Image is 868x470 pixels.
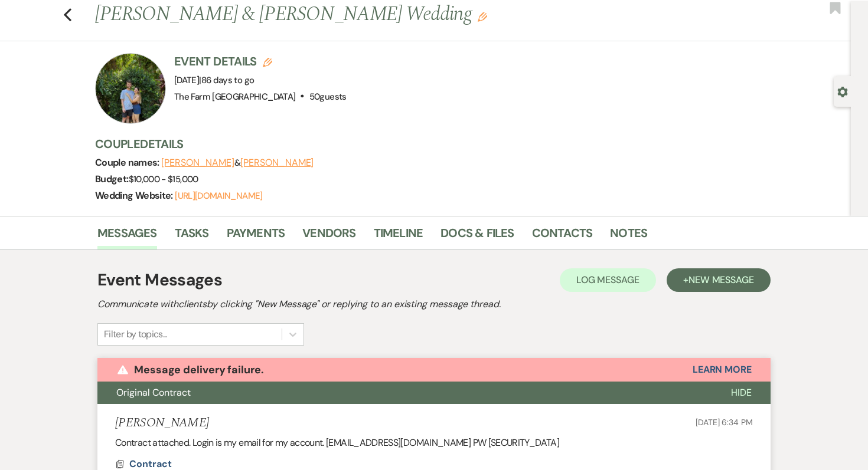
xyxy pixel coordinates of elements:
[302,224,355,249] a: Vendors
[95,1,624,29] h1: [PERSON_NAME] & [PERSON_NAME] Wedding
[97,297,771,311] h2: Communicate with clients by clicking "New Message" or replying to an existing message thread.
[174,74,254,86] span: [DATE]
[693,365,752,374] button: Learn More
[97,224,157,249] a: Messages
[161,157,314,169] span: &
[712,382,771,404] button: Hide
[837,86,848,97] button: Open lead details
[440,224,514,249] a: Docs & Files
[731,386,752,399] span: Hide
[115,435,753,451] p: Contract attached. Login is my email for my account. [EMAIL_ADDRESS][DOMAIN_NAME] PW [SECURITY_DATA]
[115,416,209,430] h5: [PERSON_NAME]
[688,274,754,286] span: New Message
[199,74,254,86] span: |
[532,224,593,249] a: Contacts
[576,274,639,286] span: Log Message
[161,158,234,167] button: [PERSON_NAME]
[97,268,222,292] h1: Event Messages
[97,382,712,404] button: Original Contract
[174,91,295,103] span: The Farm [GEOGRAPHIC_DATA]
[560,268,656,292] button: Log Message
[309,91,347,103] span: 50 guests
[129,458,172,470] span: Contract
[95,189,175,202] span: Wedding Website:
[95,173,129,185] span: Budget:
[95,136,756,152] h3: Couple Details
[95,156,161,169] span: Couple names:
[478,11,487,22] button: Edit
[374,224,423,249] a: Timeline
[129,173,198,185] span: $10,000 - $15,000
[240,158,314,167] button: [PERSON_NAME]
[696,417,753,428] span: [DATE] 6:34 PM
[175,190,262,202] a: [URL][DOMAIN_NAME]
[104,327,167,341] div: Filter by topics...
[667,268,771,292] button: +New Message
[227,224,285,249] a: Payments
[201,74,254,86] span: 86 days to go
[610,224,647,249] a: Notes
[134,361,264,379] p: Message delivery failure.
[174,53,347,70] h3: Event Details
[116,386,191,399] span: Original Contract
[175,224,209,249] a: Tasks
